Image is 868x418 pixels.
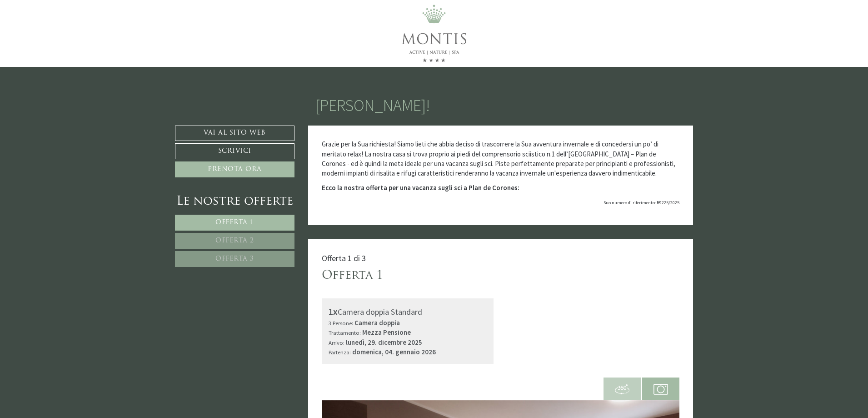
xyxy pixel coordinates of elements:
[322,183,519,192] strong: Ecco la nostra offerta per una vacanza sugli sci a Plan de Corones:
[362,328,411,337] b: Mezza Pensione
[215,219,254,226] span: Offerta 1
[329,319,353,327] small: 3 Persone:
[346,338,422,347] b: lunedì, 29. dicembre 2025
[315,96,430,115] h1: [PERSON_NAME]!
[322,267,383,284] div: Offerta 1
[329,329,361,336] small: Trattamento:
[175,126,294,141] a: Vai al sito web
[215,237,254,244] span: Offerta 2
[653,382,668,397] img: camera.svg
[215,256,254,262] span: Offerta 3
[175,143,294,159] a: Scrivici
[322,139,680,178] p: Grazie per la Sua richiesta! Siamo lieti che abbia deciso di trascorrere la Sua avventura inverna...
[615,382,629,397] img: 360-grad.svg
[329,348,351,356] small: Partenza:
[329,339,344,346] small: Arrivo:
[604,200,679,206] span: Suo numero di riferimento: R9225/2025
[175,161,294,177] a: Prenota ora
[329,305,487,318] div: Camera doppia Standard
[354,318,400,327] b: Camera doppia
[175,193,294,210] div: Le nostre offerte
[322,253,366,263] span: Offerta 1 di 3
[352,347,436,356] b: domenica, 04. gennaio 2026
[329,306,338,317] b: 1x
